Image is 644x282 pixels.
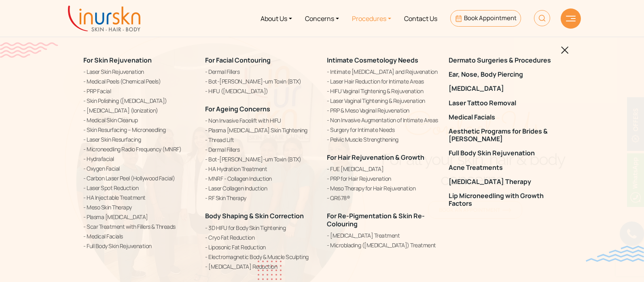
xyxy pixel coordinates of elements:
[327,184,439,192] a: Meso Therapy for Hair Rejuvenation
[83,213,195,221] a: Plasma [MEDICAL_DATA]
[327,135,439,144] a: Pelvic Muscle Strengthening
[205,262,317,271] a: [MEDICAL_DATA] Reduction
[205,56,271,65] a: For Facial Contouring
[205,194,317,202] a: RF Skin Therapy
[327,153,424,162] a: For Hair Rejuvenation & Growth
[205,126,317,134] a: Plasma [MEDICAL_DATA] Skin Tightening
[83,77,195,86] a: Medical Peels (Chemical Peels)
[327,241,439,249] a: Microblading ([MEDICAL_DATA]) Treatment
[205,145,317,154] a: Dermal Fillers
[449,178,561,186] a: [MEDICAL_DATA] Therapy
[327,116,439,124] a: Non Invasive Augmentation of Intimate Areas
[449,127,561,143] a: Aesthetic Programs for Brides & [PERSON_NAME]
[205,116,317,125] a: Non Invasive Facelift with HIFU
[83,242,195,250] a: Full Body Skin Rejuvenation
[566,16,576,21] img: hamLine.svg
[398,3,444,33] a: Contact Us
[83,164,195,173] a: Oxygen Facial
[327,125,439,134] a: Surgery for Intimate Needs
[449,149,561,157] a: Full Body Skin Rejuvenation
[205,77,317,86] a: Bot-[PERSON_NAME]-um Toxin (BTX)
[345,3,398,33] a: Procedures
[83,106,195,115] a: [MEDICAL_DATA] (Ionization)
[464,14,517,22] span: Book Appointment
[205,224,317,232] a: 3D HIFU for Body Skin Tightening
[205,184,317,192] a: Laser Collagen Induction
[327,87,439,95] a: HIFU Vaginal Tightening & Rejuvenation
[449,56,561,64] a: Dermato Surgeries & Procedures
[449,71,561,78] a: Ear, Nose, Body Piercing
[83,203,195,211] a: Meso Skin Therapy
[449,192,561,207] a: Lip Microneedling with Growth Factors
[586,246,644,262] img: bluewave
[327,77,439,86] a: Laser Hair Reduction for Intimate Areas
[83,56,152,65] a: For Skin Rejuvenation
[449,99,561,107] a: Laser Tattoo Removal
[327,165,439,173] a: FUE [MEDICAL_DATA]
[83,193,195,202] a: HA Injectable Treatment
[205,174,317,183] a: MNRF - Collagen Induction
[83,96,195,105] a: Skin Polishing ([MEDICAL_DATA])
[205,136,317,144] a: Thread Lift
[327,211,425,228] a: For Re-Pigmentation & Skin Re-Colouring
[83,184,195,192] a: Laser Spot Reduction
[327,194,439,202] a: QR678®
[83,116,195,124] a: Medical Skin Cleanup
[327,56,418,65] a: Intimate Cosmetology Needs
[205,233,317,242] a: Cryo Fat Reduction
[83,232,195,240] a: Medical Facials
[327,96,439,105] a: Laser Vaginal Tightening & Rejuvenation
[327,106,439,115] a: PRP & Meso Vaginal Rejuvenation
[205,104,270,113] a: For Ageing Concerns
[83,222,195,231] a: Scar Treatment with Fillers & Threads
[449,85,561,92] a: [MEDICAL_DATA]
[299,3,345,33] a: Concerns
[534,10,550,26] img: HeaderSearch
[205,155,317,163] a: Bot-[PERSON_NAME]-um Toxin (BTX)
[327,174,439,183] a: PRP for Hair Rejuvenation
[254,3,299,33] a: About Us
[205,253,317,261] a: Electromagnetic Body & Muscle Sculpting
[449,164,561,171] a: Acne Treatments
[450,10,521,27] a: Book Appointment
[449,113,561,121] a: Medical Facials
[83,125,195,134] a: Skin Resurfacing – Microneedling
[205,165,317,173] a: HA Hydration Treatment
[205,211,304,220] a: Body Shaping & Skin Correction
[561,46,569,54] img: blackclosed
[83,155,195,163] a: Hydrafacial
[327,67,439,76] a: Intimate [MEDICAL_DATA] and Rejuvenation
[83,67,195,76] a: Laser Skin Rejuvenation
[68,6,140,31] img: inurskn-logo
[83,145,195,153] a: Microneedling Radio Frequency (MNRF)
[83,174,195,182] a: Carbon Laser Peel (Hollywood Facial)
[83,135,195,144] a: Laser Skin Resurfacing
[205,243,317,251] a: Liposonic Fat Reduction
[327,231,439,240] a: [MEDICAL_DATA] Treatment
[205,67,317,76] a: Dermal Fillers
[83,87,195,95] a: PRP Facial
[205,87,317,95] a: HIFU ([MEDICAL_DATA])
